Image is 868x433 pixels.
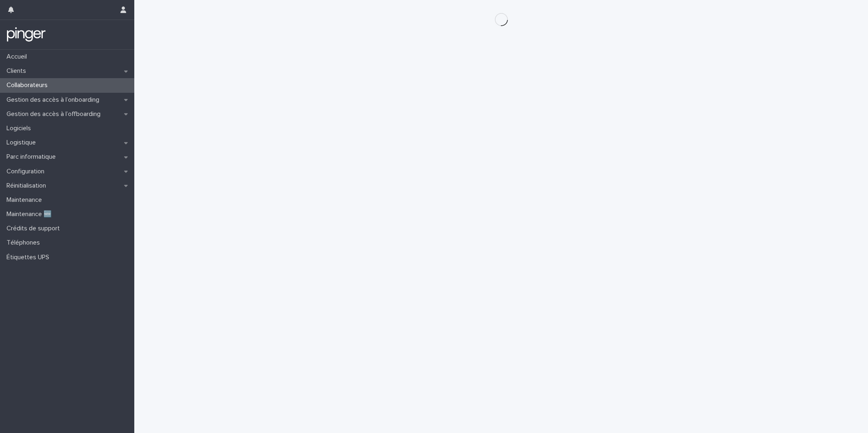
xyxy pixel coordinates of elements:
p: Collaborateurs [3,81,54,89]
p: Étiquettes UPS [3,254,56,261]
p: Téléphones [3,239,46,247]
p: Crédits de support [3,225,66,232]
p: Logistique [3,139,42,147]
p: Accueil [3,53,33,61]
p: Parc informatique [3,153,62,161]
p: Clients [3,67,33,75]
p: Maintenance [3,196,48,204]
p: Réinitialisation [3,182,52,190]
p: Gestion des accès à l’offboarding [3,110,107,118]
img: mTgBEunGTSyRkCgitkcU [7,26,46,43]
p: Logiciels [3,125,37,132]
p: Gestion des accès à l’onboarding [3,96,106,104]
p: Configuration [3,168,51,175]
p: Maintenance 🆕 [3,210,58,218]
